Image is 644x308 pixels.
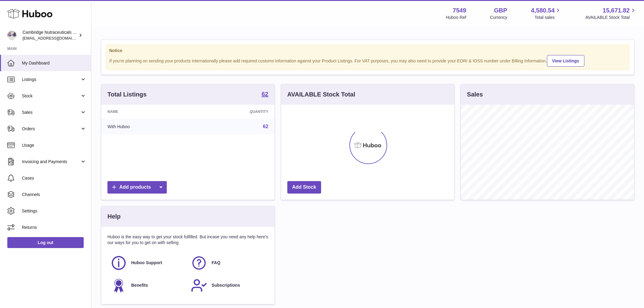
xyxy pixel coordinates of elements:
td: With Huboo [101,119,193,135]
a: 15,671.82 AVAILABLE Stock Total [585,6,637,20]
div: Cambridge Nutraceuticals Ltd [23,30,77,41]
p: Huboo is the easy way to get your stock fulfilled. But incase you need any help here's our ways f... [107,234,268,246]
a: 4,580.54 Total sales [531,6,562,20]
div: Huboo Ref [446,15,466,20]
strong: Notice [109,48,626,54]
a: FAQ [191,255,265,271]
h3: AVAILABLE Stock Total [287,90,355,99]
span: 4,580.54 [531,6,555,15]
span: Subscriptions [212,282,240,288]
span: My Dashboard [22,60,86,66]
strong: 7549 [453,6,466,15]
a: Huboo Support [110,255,185,271]
span: Orders [22,126,80,132]
a: 62 [261,91,268,98]
a: Log out [7,237,84,248]
h3: Sales [467,90,483,99]
span: 15,671.82 [603,6,630,15]
strong: 62 [261,91,268,97]
span: Huboo Support [131,260,162,266]
th: Name [101,105,193,119]
span: Usage [22,142,86,148]
div: Currency [490,15,507,20]
span: Returns [22,225,86,230]
strong: GBP [494,6,507,15]
th: Quantity [193,105,275,119]
span: [EMAIL_ADDRESS][DOMAIN_NAME] [23,36,89,40]
a: 62 [263,124,268,129]
img: qvc@camnutra.com [7,31,16,40]
span: Sales [22,110,80,115]
div: If you're planning on sending your products internationally please add required customs informati... [109,54,626,67]
h3: Total Listings [107,90,147,99]
span: Stock [22,93,80,99]
a: Add products [107,181,167,194]
span: AVAILABLE Stock Total [585,15,637,20]
a: Benefits [110,277,185,294]
a: Add Stock [287,181,321,194]
a: View Listings [547,55,584,67]
span: Benefits [131,282,148,288]
h3: Help [107,212,121,221]
span: Invoicing and Payments [22,159,80,165]
span: Listings [22,77,80,82]
a: Subscriptions [191,277,265,294]
span: FAQ [212,260,220,266]
span: Cases [22,175,86,181]
span: Channels [22,192,86,198]
span: Total sales [534,15,562,20]
span: Settings [22,208,86,214]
